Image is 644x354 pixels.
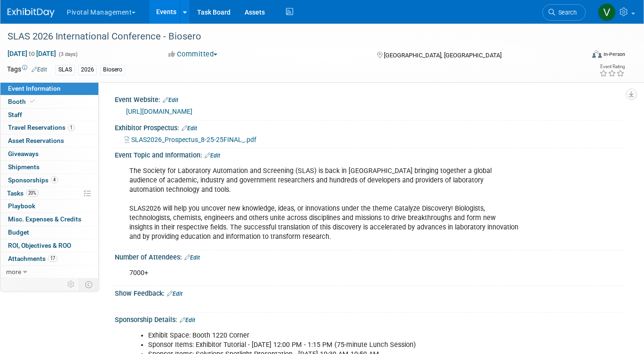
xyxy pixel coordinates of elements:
[0,226,98,239] a: Budget
[163,97,178,103] a: Edit
[78,65,97,75] div: 2026
[182,125,197,132] a: Edit
[80,278,99,291] td: Toggle Event Tabs
[542,4,586,21] a: Search
[0,148,98,160] a: Giveaways
[8,176,58,184] span: Sponsorships
[8,228,29,236] span: Budget
[8,150,39,157] span: Giveaways
[0,239,98,252] a: ROI, Objectives & ROO
[0,187,98,200] a: Tasks20%
[148,340,520,350] li: Sponsor Items: Exhibitor Tutorial - [DATE] 12:00 PM - 1:15 PM (75-minute Lunch Session)
[8,111,22,118] span: Staff
[7,189,39,197] span: Tasks
[7,64,47,75] td: Tags
[115,121,625,133] div: Exhibitor Prospectus:
[0,200,98,212] a: Playbook
[0,213,98,226] a: Misc. Expenses & Credits
[555,9,577,16] span: Search
[48,255,57,262] span: 17
[26,189,39,197] span: 20%
[115,148,625,160] div: Event Topic and Information:
[8,202,35,210] span: Playbook
[8,8,55,17] img: ExhibitDay
[184,254,200,261] a: Edit
[8,137,64,144] span: Asset Reservations
[0,174,98,187] a: Sponsorships4
[115,313,625,325] div: Sponsorship Details:
[148,331,520,340] li: Exhibit Space: Booth 1220 Corner
[534,49,625,63] div: Event Format
[115,286,625,299] div: Show Feedback:
[123,264,526,283] div: 7000+
[6,268,21,275] span: more
[0,266,98,278] a: more
[180,317,195,323] a: Edit
[205,152,220,159] a: Edit
[0,134,98,147] a: Asset Reservations
[125,136,256,143] a: SLAS2026_Prospectus_8-25-25FINAL_.pdf
[123,162,526,247] div: The Society for Laboratory Automation and Screening (SLAS) is back in [GEOGRAPHIC_DATA] bringing ...
[63,278,80,291] td: Personalize Event Tab Strip
[32,66,47,73] a: Edit
[384,52,501,59] span: [GEOGRAPHIC_DATA], [GEOGRAPHIC_DATA]
[7,49,56,58] span: [DATE] [DATE]
[8,255,57,262] span: Attachments
[599,64,625,69] div: Event Rating
[51,176,58,183] span: 4
[68,124,75,131] span: 1
[8,124,75,131] span: Travel Reservations
[4,28,572,45] div: SLAS 2026 International Conference - Biosero
[131,136,256,143] span: SLAS2026_Prospectus_8-25-25FINAL_.pdf
[0,95,98,108] a: Booth
[115,250,625,262] div: Number of Attendees:
[8,215,81,223] span: Misc. Expenses & Credits
[0,121,98,134] a: Travel Reservations1
[598,3,616,21] img: Valerie Weld
[8,85,61,92] span: Event Information
[0,109,98,121] a: Staff
[592,50,602,58] img: Format-Inperson.png
[603,51,625,58] div: In-Person
[167,291,183,297] a: Edit
[0,161,98,173] a: Shipments
[8,242,71,249] span: ROI, Objectives & ROO
[165,49,221,59] button: Committed
[126,108,192,115] a: [URL][DOMAIN_NAME]
[115,93,625,105] div: Event Website:
[0,252,98,265] a: Attachments17
[56,65,75,75] div: SLAS
[8,98,37,105] span: Booth
[100,65,125,75] div: Biosero
[58,51,78,57] span: (3 days)
[30,99,35,104] i: Booth reservation complete
[8,163,40,171] span: Shipments
[0,82,98,95] a: Event Information
[27,50,36,57] span: to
